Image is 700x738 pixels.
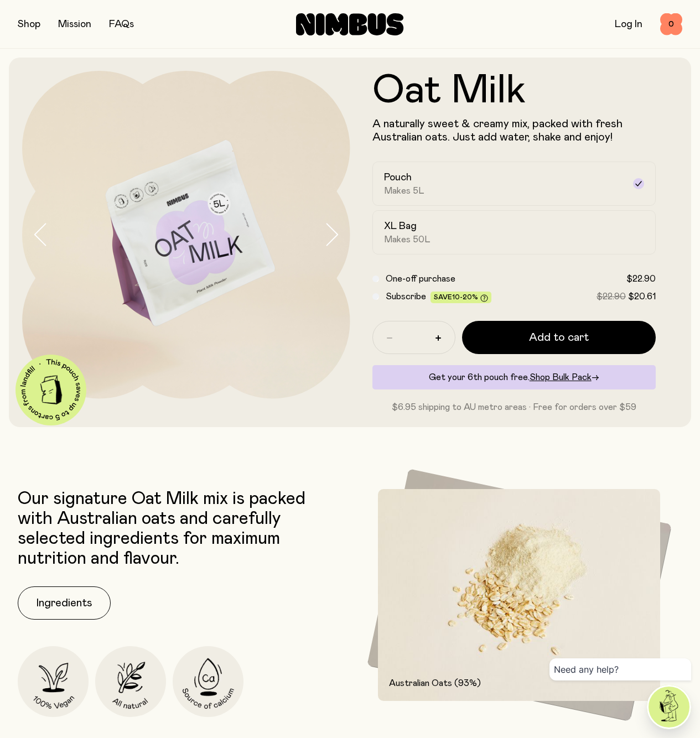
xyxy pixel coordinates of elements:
img: Raw oats and oats in powdered form [378,489,661,701]
img: agent [649,687,689,727]
p: A naturally sweet & creamy mix, packed with fresh Australian oats. Just add water, shake and enjoy! [372,117,656,144]
span: 10-20% [452,294,478,300]
a: Mission [58,19,91,29]
button: Ingredients [18,586,111,620]
p: $6.95 shipping to AU metro areas · Free for orders over $59 [372,401,656,414]
span: Add to cart [529,330,589,345]
div: Get your 6th pouch free. [372,365,656,389]
h2: XL Bag [384,220,417,233]
button: Add to cart [462,321,656,354]
button: 0 [660,13,682,35]
a: Shop Bulk Pack→ [530,373,599,382]
span: Makes 50L [384,234,431,245]
span: $22.90 [626,274,656,283]
p: Australian Oats (93%) [389,677,650,690]
a: FAQs [109,19,134,29]
h2: Pouch [384,171,412,184]
span: $22.90 [597,292,626,301]
span: Makes 5L [384,185,424,196]
span: $20.61 [628,292,656,301]
span: One-off purchase [386,274,455,283]
p: Our signature Oat Milk mix is packed with Australian oats and carefully selected ingredients for ... [18,489,345,569]
h1: Oat Milk [372,71,656,111]
a: Log In [615,19,642,29]
span: Shop Bulk Pack [530,373,592,382]
span: Subscribe [386,292,426,301]
span: Save [434,294,488,302]
div: Need any help? [549,658,691,680]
